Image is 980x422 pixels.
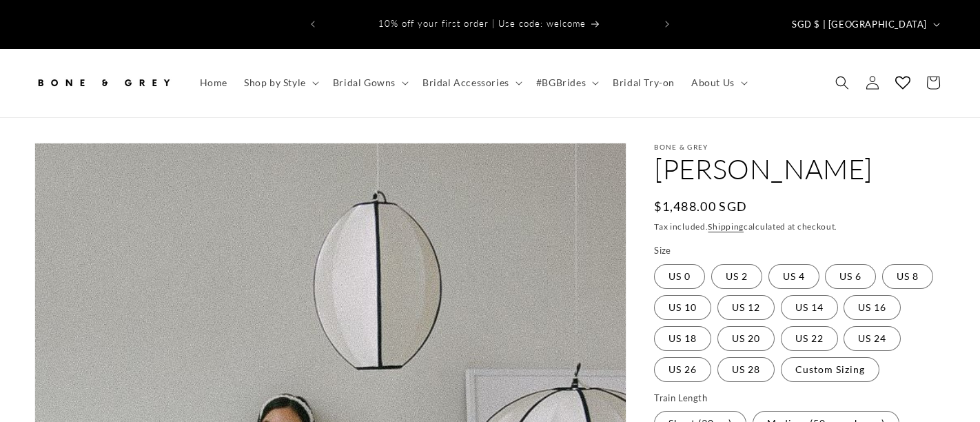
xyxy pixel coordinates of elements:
[654,197,747,216] span: $1,488.00 SGD
[192,68,236,97] a: Home
[604,68,683,97] a: Bridal Try-on
[422,77,509,89] span: Bridal Accessories
[711,264,762,289] label: US 2
[333,77,396,89] span: Bridal Gowns
[827,68,857,98] summary: Search
[792,18,927,32] span: SGD $ | [GEOGRAPHIC_DATA]
[844,326,901,351] label: US 24
[378,18,586,29] span: 10% off your first order | Use code: welcome
[654,392,708,405] legend: Train Length
[717,326,775,351] label: US 20
[654,326,711,351] label: US 18
[784,11,946,37] button: SGD $ | [GEOGRAPHIC_DATA]
[528,68,604,97] summary: #BGBrides
[414,68,528,97] summary: Bridal Accessories
[654,244,673,258] legend: Size
[768,264,819,289] label: US 4
[781,357,879,382] label: Custom Sizing
[717,357,775,382] label: US 28
[708,221,744,232] a: Shipping
[844,295,901,320] label: US 16
[30,63,178,103] a: Bone and Grey Bridal
[691,77,735,89] span: About Us
[236,68,325,97] summary: Shop by Style
[882,264,933,289] label: US 8
[244,77,306,89] span: Shop by Style
[200,77,227,89] span: Home
[654,220,946,234] div: Tax included. calculated at checkout.
[298,11,328,37] button: Previous announcement
[613,77,675,89] span: Bridal Try-on
[717,295,775,320] label: US 12
[683,68,753,97] summary: About Us
[654,295,711,320] label: US 10
[654,143,946,151] p: Bone & Grey
[654,264,705,289] label: US 0
[34,68,172,98] img: Bone and Grey Bridal
[325,68,414,97] summary: Bridal Gowns
[654,357,711,382] label: US 26
[825,264,876,289] label: US 6
[652,11,682,37] button: Next announcement
[536,77,586,89] span: #BGBrides
[781,295,838,320] label: US 14
[781,326,838,351] label: US 22
[654,151,946,187] h1: [PERSON_NAME]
